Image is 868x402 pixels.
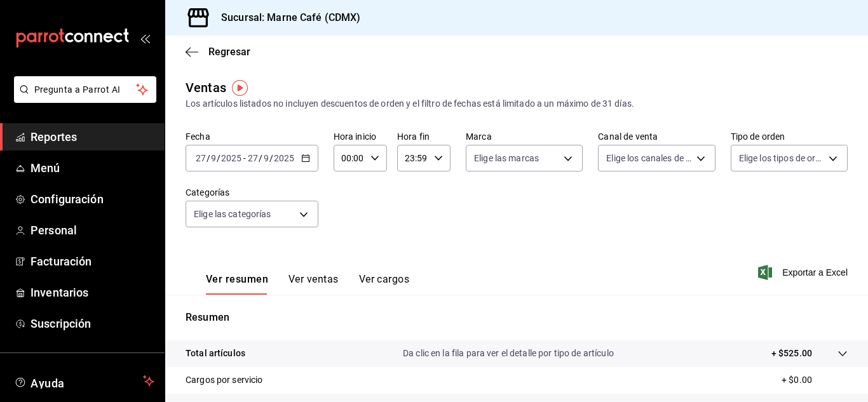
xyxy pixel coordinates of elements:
[247,153,259,163] input: --
[217,153,220,163] span: /
[474,152,539,164] span: Elige las marcas
[466,132,583,141] label: Marca
[598,132,715,141] label: Canal de venta
[195,153,207,163] input: --
[186,132,318,141] label: Fecha
[206,273,268,295] button: Ver resumen
[269,153,273,163] span: /
[140,33,150,43] button: open_drawer_menu
[739,152,824,164] span: Elige los tipos de orden
[31,128,154,145] span: Reportes
[243,153,246,163] span: -
[208,46,250,58] span: Regresar
[259,153,262,163] span: /
[31,222,154,239] span: Personal
[186,188,318,197] label: Categorías
[14,76,156,103] button: Pregunta a Parrot AI
[782,373,848,387] p: + $0.00
[273,153,295,163] input: ----
[206,273,409,295] div: navigation tabs
[31,191,154,208] span: Configuración
[263,153,269,163] input: --
[288,273,339,295] button: Ver ventas
[186,97,848,111] div: Los artículos listados no incluyen descuentos de orden y el filtro de fechas está limitado a un m...
[359,273,410,295] button: Ver cargos
[232,80,248,96] img: Tooltip marker
[186,46,250,58] button: Regresar
[207,153,210,163] span: /
[186,78,226,97] div: Ventas
[220,153,242,163] input: ----
[210,153,217,163] input: --
[761,265,848,280] button: Exportar a Excel
[31,284,154,301] span: Inventarios
[211,10,361,25] h3: Sucursal: Marne Café (CDMX)
[731,132,848,141] label: Tipo de orden
[186,373,263,387] p: Cargos por servicio
[186,310,848,325] p: Resumen
[31,159,154,177] span: Menú
[31,315,154,332] span: Suscripción
[31,373,138,389] span: Ayuda
[186,347,245,360] p: Total artículos
[334,132,387,141] label: Hora inicio
[397,132,451,141] label: Hora fin
[34,83,137,97] span: Pregunta a Parrot AI
[31,253,154,270] span: Facturación
[606,152,691,164] span: Elige los canales de venta
[403,347,614,360] p: Da clic en la fila para ver el detalle por tipo de artículo
[194,208,271,220] span: Elige las categorías
[9,92,156,105] a: Pregunta a Parrot AI
[771,347,812,360] p: + $525.00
